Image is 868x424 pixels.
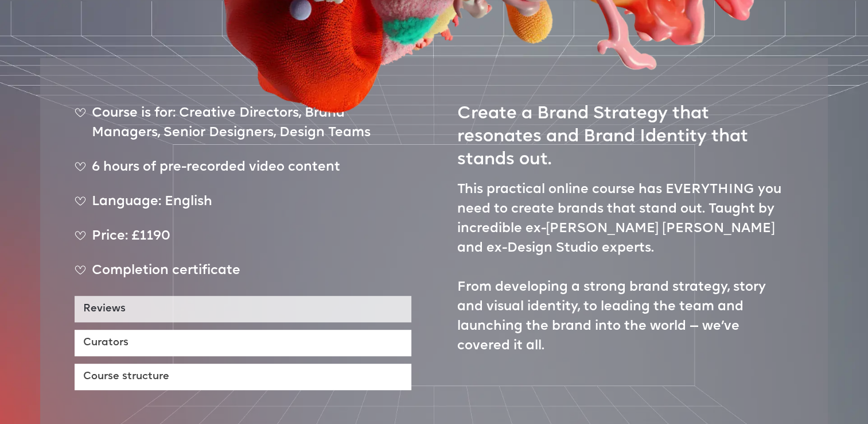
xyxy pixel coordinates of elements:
[457,180,794,356] p: This practical online course has EVERYTHING you need to create brands that stand out. Taught by i...
[75,158,411,187] div: 6 hours of pre-recorded video content
[75,192,411,221] div: Language: English
[75,261,411,290] div: Completion certificate
[75,330,411,356] a: Curators
[75,296,411,322] a: Reviews
[75,227,411,256] div: Price: £1190
[75,364,411,390] a: Course structure
[75,104,411,152] div: Course is for: Creative Directors, Brand Managers, Senior Designers, Design Teams
[457,92,794,172] h2: Create a Brand Strategy that resonates and Brand Identity that stands out.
